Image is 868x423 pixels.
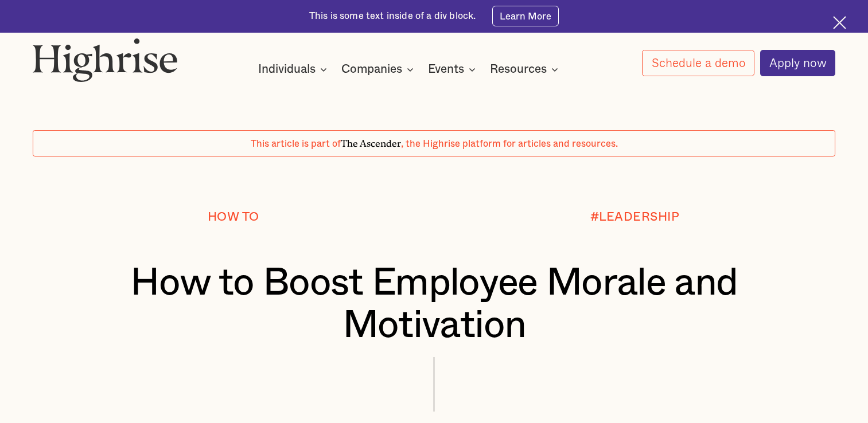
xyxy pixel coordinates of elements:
div: Companies [341,62,417,76]
h1: How to Boost Employee Morale and Motivation [66,262,802,347]
div: How To [208,210,259,224]
a: Apply now [760,50,836,76]
a: Learn More [492,6,559,26]
div: This is some text inside of a div block. [309,10,476,23]
div: Events [428,62,464,76]
a: Schedule a demo [642,50,754,76]
div: #LEADERSHIP [590,210,680,224]
span: This article is part of [251,139,341,148]
img: Highrise logo [33,38,178,81]
div: Companies [341,62,402,76]
img: Cross icon [833,16,846,29]
span: , the Highrise platform for articles and resources. [401,139,618,148]
div: Resources [490,62,562,76]
div: Events [428,62,479,76]
span: The Ascender [341,136,401,147]
div: Resources [490,62,547,76]
div: Individuals [258,62,330,76]
div: Individuals [258,62,316,76]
